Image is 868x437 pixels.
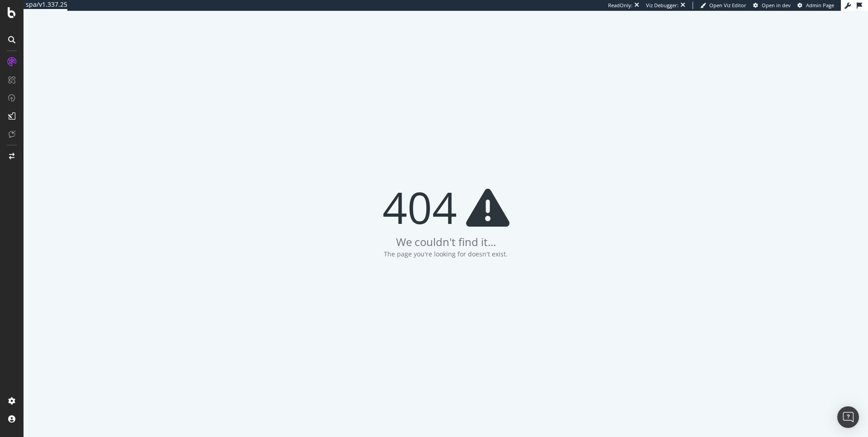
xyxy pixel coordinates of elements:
[806,2,834,9] span: Admin Page
[384,250,508,259] div: The page you're looking for doesn't exist.
[382,185,509,230] div: 404
[753,2,791,9] a: Open in dev
[700,2,746,9] a: Open Viz Editor
[837,406,859,428] div: Open Intercom Messenger
[608,2,632,9] div: ReadOnly:
[762,2,791,9] span: Open in dev
[709,2,746,9] span: Open Viz Editor
[797,2,834,9] a: Admin Page
[396,234,496,250] div: We couldn't find it...
[646,2,679,9] div: Viz Debugger:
